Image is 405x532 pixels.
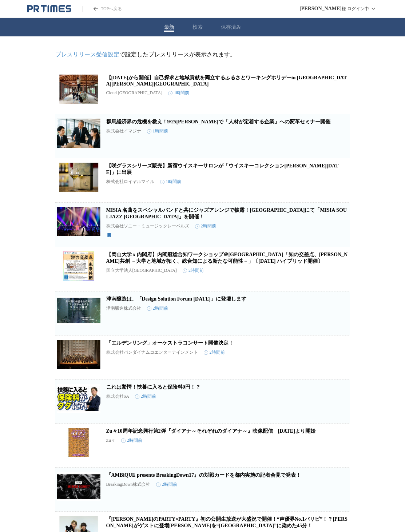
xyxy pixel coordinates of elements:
p: 株式会社イマジナ [106,128,141,134]
p: 株式会社バンダイナムコエンターテインメント [106,349,198,356]
svg: 保存済み [106,232,112,238]
a: Zu々10周年記念興行第2弾『ダイアナ～それぞれのダイアナ～』映像配信 [DATE]より開始 [106,428,315,434]
a: 津南醸造は、「Design Solution Forum [DATE]」に登壇します [106,296,246,302]
a: PR TIMESのトップページはこちら [27,4,71,13]
time: 1時間前 [160,179,181,185]
time: 2時間前 [135,393,156,400]
a: 【[DATE]から開催】自己探求と地域貢献を両立するふるさとワーキングホリデーin [GEOGRAPHIC_DATA][PERSON_NAME][GEOGRAPHIC_DATA] [106,75,347,87]
p: で設定したプレスリリースが表示されます。 [55,51,350,59]
span: [PERSON_NAME] [299,6,342,12]
p: Zu々 [106,437,115,444]
p: BreakingDown株式会社 [106,481,150,488]
img: 「エルデンリング」オーケストラコンサート開催決定！ [57,340,100,369]
p: 株式会社ロイヤルマイル [106,179,154,185]
button: 保存済み [221,24,241,31]
a: 『AMBiQUE presents BreakingDown17』の対戦カードを都内実施の記者会見で発表！ [106,472,301,478]
a: 【咲グラスシリーズ販売】新宿ウイスキーサロンが「ウイスキーコレクション[PERSON_NAME][DATE]」に出展 [106,163,339,175]
time: 2時間前 [183,267,204,274]
a: MISIA 名曲をスペシャルバンドと共にジャズアレンジで披露！[GEOGRAPHIC_DATA]にて「MISIA SOULJAZZ [GEOGRAPHIC_DATA]」を開催！ [106,207,347,219]
a: 『[PERSON_NAME]のPARTY×PARTY』初の公開生放送が大盛況で開催！“声優界No.1パリピ”！？[PERSON_NAME]がゲストに登場[PERSON_NAME]を“[GEOGR... [106,516,348,528]
a: PR TIMESのトップページはこちら [82,6,122,12]
button: 最新 [164,24,174,31]
img: これは驚愕！扶養に入ると保険料0円！？ [57,384,100,413]
a: 【岡山大学 x 内閣府】内閣府総合知ワークショップ＠[GEOGRAPHIC_DATA]「知の交差点、[PERSON_NAME]共創 －大学と地域が拓く、総合知による新たな可能性－」〔[DATE]... [106,252,348,264]
time: 2時間前 [156,481,177,488]
img: 津南醸造は、「Design Solution Forum 2025」に登壇します [57,296,100,325]
img: Zu々10周年記念興行第2弾『ダイアナ～それぞれのダイアナ～』映像配信 9月16日（火）より開始 [57,428,100,457]
time: 2時間前 [121,437,142,444]
img: MISIA 名曲をスペシャルバンドと共にジャズアレンジで披露！東京・NHKホールにて「MISIA SOULJAZZ FUNK CITY」を開催！ [57,207,100,236]
a: プレスリリース受信設定 [55,51,119,57]
time: 1時間前 [168,90,189,96]
a: 群馬経済界の危機を救え！9/25[PERSON_NAME]で「人材が定着する企業」への変革セミナー開催 [106,119,331,124]
p: 国立大学法人[GEOGRAPHIC_DATA] [106,267,177,274]
time: 2時間前 [195,223,216,229]
button: 検索 [192,24,203,31]
p: 株式会社SA [106,393,129,400]
img: 『AMBiQUE presents BreakingDown17』の対戦カードを都内実施の記者会見で発表！ [57,472,100,501]
time: 1時間前 [147,128,168,134]
a: 「エルデンリング」オーケストラコンサート開催決定！ [106,340,234,346]
time: 2時間前 [147,305,168,311]
img: 群馬経済界の危機を救え！9/25高崎で「人材が定着する企業」への変革セミナー開催 [57,119,100,148]
img: 【明日から開催】自己探求と地域貢献を両立するふるさとワーキングホリデーin 滋賀県多賀町 [57,75,100,104]
img: 【岡山大学 x 内閣府】内閣府総合知ワークショップ＠岡山大学「知の交差点、未来共創 －大学と地域が拓く、総合知による新たな可能性－」〔9/22,月 ハイブリッド開催〕 [57,251,100,281]
time: 2時間前 [204,349,225,356]
p: 株式会社ソニー・ミュージックレーベルズ [106,223,189,229]
p: 津南醸造株式会社 [106,305,141,311]
img: 【咲グラスシリーズ販売】新宿ウイスキーサロンが「ウイスキーコレクション郡山2025」に出展 [57,163,100,192]
a: これは驚愕！扶養に入ると保険料0円！？ [106,384,200,390]
p: Cloud [GEOGRAPHIC_DATA] [106,90,163,96]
